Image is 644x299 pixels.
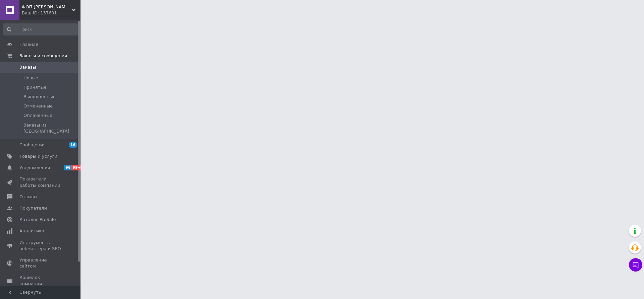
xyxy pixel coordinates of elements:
[19,42,38,48] span: Главная
[23,122,78,134] span: Заказы из [GEOGRAPHIC_DATA]
[19,142,46,148] span: Сообщения
[71,165,83,170] span: 99+
[19,240,62,252] span: Инструменты вебмастера и SEO
[64,165,71,170] span: 96
[19,205,47,211] span: Покупатели
[19,194,37,200] span: Отзывы
[19,165,50,171] span: Уведомления
[23,84,47,90] span: Принятые
[23,94,56,100] span: Выполненные
[23,103,53,109] span: Отмененные
[22,4,72,10] span: ФОП Носуль С. А. работает nosul.com.ua
[19,275,62,287] span: Кошелек компании
[19,176,62,188] span: Показатели работы компании
[69,142,77,148] span: 16
[19,64,36,70] span: Заказы
[19,217,56,223] span: Каталог ProSale
[3,23,79,35] input: Поиск
[23,75,38,81] span: Новые
[19,153,57,159] span: Товары и услуги
[23,113,52,119] span: Оплаченные
[19,53,67,59] span: Заказы и сообщения
[22,10,80,16] div: Ваш ID: 137601
[629,258,642,272] button: Чат с покупателем
[19,257,62,269] span: Управление сайтом
[19,228,44,234] span: Аналитика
